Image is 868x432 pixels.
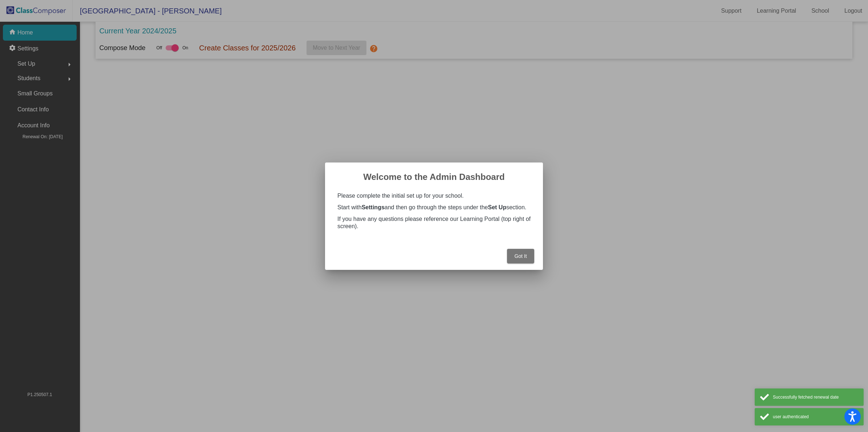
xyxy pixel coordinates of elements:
[488,204,506,210] b: Set Up
[773,414,858,420] div: user authenticated
[362,204,385,210] b: Settings
[507,249,534,263] button: Got It
[337,192,531,199] p: Please complete the initial set up for your school.
[334,171,534,183] h2: Welcome to the Admin Dashboard
[337,204,531,211] p: Start with and then go through the steps under the section.
[773,394,858,400] div: Successfully fetched renewal date
[514,253,527,259] span: Got It
[337,215,531,230] p: If you have any questions please reference our Learning Portal (top right of screen).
